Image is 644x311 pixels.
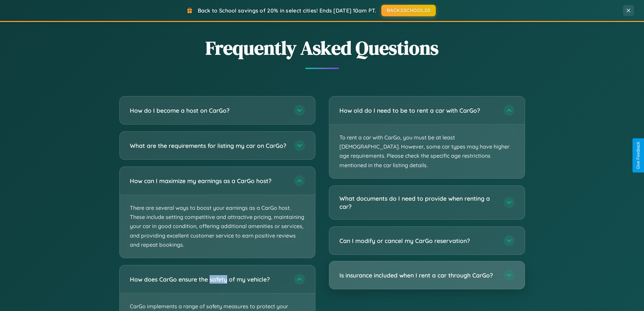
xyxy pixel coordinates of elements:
[130,177,287,185] h3: How can I maximize my earnings as a CarGo host?
[339,106,497,115] h3: How old do I need to be to rent a car with CarGo?
[198,7,376,14] span: Back to School savings of 20% in select cities! Ends [DATE] 10am PT.
[339,194,497,211] h3: What documents do I need to provide when renting a car?
[636,142,641,169] div: Give Feedback
[339,237,497,245] h3: Can I modify or cancel my CarGo reservation?
[381,5,436,16] button: BACK2SCHOOL20
[130,141,287,150] h3: What are the requirements for listing my car on CarGo?
[130,106,287,115] h3: How do I become a host on CarGo?
[339,271,497,280] h3: Is insurance included when I rent a car through CarGo?
[119,35,525,61] h2: Frequently Asked Questions
[120,195,315,258] p: There are several ways to boost your earnings as a CarGo host. These include setting competitive ...
[130,275,287,284] h3: How does CarGo ensure the safety of my vehicle?
[329,125,525,178] p: To rent a car with CarGo, you must be at least [DEMOGRAPHIC_DATA]. However, some car types may ha...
